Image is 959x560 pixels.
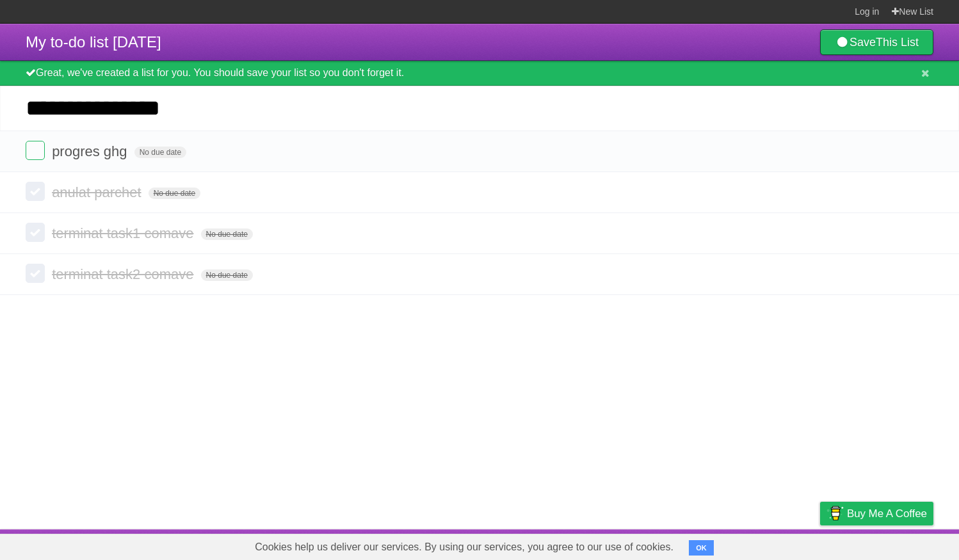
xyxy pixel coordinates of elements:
[52,143,130,159] span: progres ghg
[692,532,744,557] a: Developers
[650,532,677,557] a: About
[820,502,933,525] a: Buy me a coffee
[201,228,253,240] span: No due date
[820,29,933,55] a: SaveThis List
[52,225,197,241] span: terminat task1 comave
[52,184,144,200] span: anulat parchet
[876,36,919,49] b: This List
[26,141,45,160] label: Done
[26,223,45,242] label: Done
[760,532,788,557] a: Terms
[853,532,933,557] a: Suggest a feature
[242,534,686,560] span: Cookies help us deliver our services. By using our services, you agree to our use of cookies.
[134,147,186,158] span: No due date
[26,182,45,201] label: Done
[689,540,714,556] button: OK
[26,264,45,283] label: Done
[201,269,253,281] span: No due date
[847,502,927,525] span: Buy me a coffee
[149,188,200,199] span: No due date
[52,266,197,282] span: terminat task2 comave
[826,502,844,524] img: Buy me a coffee
[26,33,161,51] span: My to-do list [DATE]
[803,532,837,557] a: Privacy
